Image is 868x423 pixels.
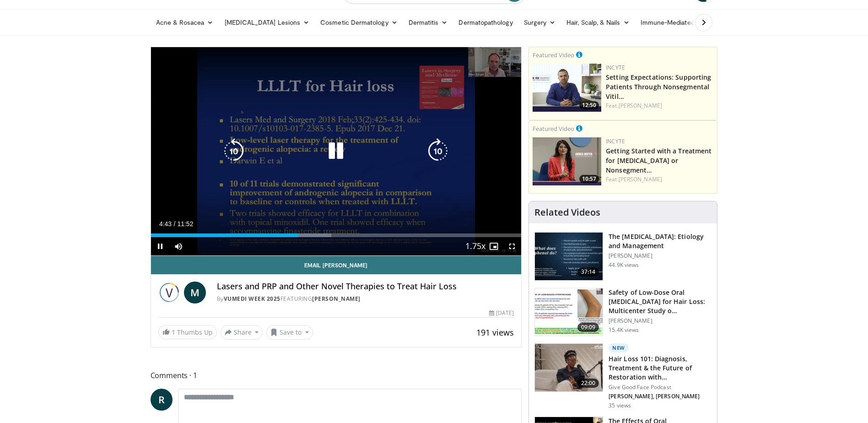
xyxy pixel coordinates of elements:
[184,282,206,304] a: M
[577,323,599,332] span: 09:09
[606,73,711,101] a: Setting Expectations: Supporting Patients Through Nonsegmental Vitil…
[534,207,600,218] h4: Related Videos
[606,137,625,145] a: Incyte
[609,384,712,391] p: Give Good Face Podcast
[312,295,361,303] a: [PERSON_NAME]
[609,343,629,352] p: New
[606,64,625,71] a: Incyte
[518,13,561,32] a: Surgery
[577,267,599,277] span: 37:14
[619,102,662,109] a: [PERSON_NAME]
[151,47,522,256] video-js: Video Player
[606,146,712,174] a: Getting Started with a Treatment for [MEDICAL_DATA] or Nonsegment…
[158,325,217,339] a: 1 Thumbs Up
[579,101,599,109] span: 12:50
[172,328,175,336] span: 1
[535,288,603,336] img: 83a686ce-4f43-4faf-a3e0-1f3ad054bd57.150x105_q85_crop-smart_upscale.jpg
[533,51,574,59] small: Featured Video
[534,288,712,336] a: 09:09 Safety of Low-Dose Oral [MEDICAL_DATA] for Hair Loss: Multicenter Study o… [PERSON_NAME] 15...
[221,325,263,340] button: Share
[535,233,603,280] img: c5af237d-e68a-4dd3-8521-77b3daf9ece4.150x105_q85_crop-smart_upscale.jpg
[174,220,176,228] span: /
[609,252,712,260] p: [PERSON_NAME]
[177,220,193,228] span: 11:52
[219,13,315,32] a: [MEDICAL_DATA] Lesions
[533,137,601,185] a: 10:57
[533,125,574,133] small: Featured Video
[609,354,712,382] h3: Hair Loss 101: Diagnosis, Treatment & the Future of Restoration with…
[619,175,662,183] a: [PERSON_NAME]
[534,232,712,281] a: 37:14 The [MEDICAL_DATA]: Etiology and Management [PERSON_NAME] 44.9K views
[151,369,522,381] span: Comments 1
[606,175,713,184] div: Feat.
[476,327,514,338] span: 191 views
[533,64,601,112] a: 12:50
[533,64,601,112] img: 98b3b5a8-6d6d-4e32-b979-fd4084b2b3f2.png.150x105_q85_crop-smart_upscale.jpg
[151,233,522,237] div: Progress Bar
[561,13,635,32] a: Hair, Scalp, & Nails
[606,102,713,110] div: Feat.
[609,402,631,409] p: 35 views
[403,13,453,32] a: Dermatitis
[503,237,521,255] button: Fullscreen
[609,326,639,334] p: 15.4K views
[315,13,403,32] a: Cosmetic Dermatology
[151,256,522,274] a: Email [PERSON_NAME]
[151,13,219,32] a: Acne & Rosacea
[635,13,709,32] a: Immune-Mediated
[158,282,180,304] img: Vumedi Week 2025
[217,295,514,303] div: By FEATURING
[609,232,712,250] h3: The [MEDICAL_DATA]: Etiology and Management
[609,317,712,325] p: [PERSON_NAME]
[224,295,280,303] a: Vumedi Week 2025
[453,13,518,32] a: Dermatopathology
[159,220,172,228] span: 4:43
[534,343,712,409] a: 22:00 New Hair Loss 101: Diagnosis, Treatment & the Future of Restoration with… Give Good Face Po...
[609,288,712,315] h3: Safety of Low-Dose Oral [MEDICAL_DATA] for Hair Loss: Multicenter Study o…
[489,309,514,317] div: [DATE]
[485,237,503,255] button: Enable picture-in-picture mode
[151,389,173,411] a: R
[609,261,639,269] p: 44.9K views
[266,325,313,340] button: Save to
[151,237,169,255] button: Pause
[577,379,599,388] span: 22:00
[579,175,599,183] span: 10:57
[217,282,514,292] h4: Lasers and PRP and Other Novel Therapies to Treat Hair Loss
[169,237,188,255] button: Mute
[609,393,712,400] p: [PERSON_NAME], [PERSON_NAME]
[533,137,601,185] img: e02a99de-beb8-4d69-a8cb-018b1ffb8f0c.png.150x105_q85_crop-smart_upscale.jpg
[466,237,485,255] button: Playback Rate
[535,344,603,391] img: 823268b6-bc03-4188-ae60-9bdbfe394016.150x105_q85_crop-smart_upscale.jpg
